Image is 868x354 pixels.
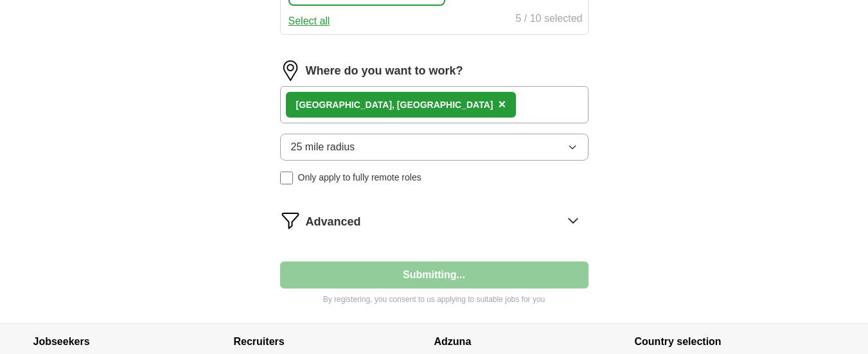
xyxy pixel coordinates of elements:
[280,134,589,161] button: 25 mile radius
[280,294,589,305] p: By registering, you consent to us applying to suitable jobs for you
[498,95,506,114] button: ×
[291,139,355,155] span: 25 mile radius
[296,98,493,112] div: [GEOGRAPHIC_DATA], [GEOGRAPHIC_DATA]
[280,60,301,81] img: location.png
[280,261,589,288] button: Submitting...
[498,97,506,111] span: ×
[306,213,361,231] span: Advanced
[515,11,582,29] div: 5 / 10 selected
[298,171,421,184] span: Only apply to fully remote roles
[280,172,293,184] input: Only apply to fully remote roles
[280,210,301,231] img: filter
[288,13,330,29] button: Select all
[306,62,463,80] label: Where do you want to work?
